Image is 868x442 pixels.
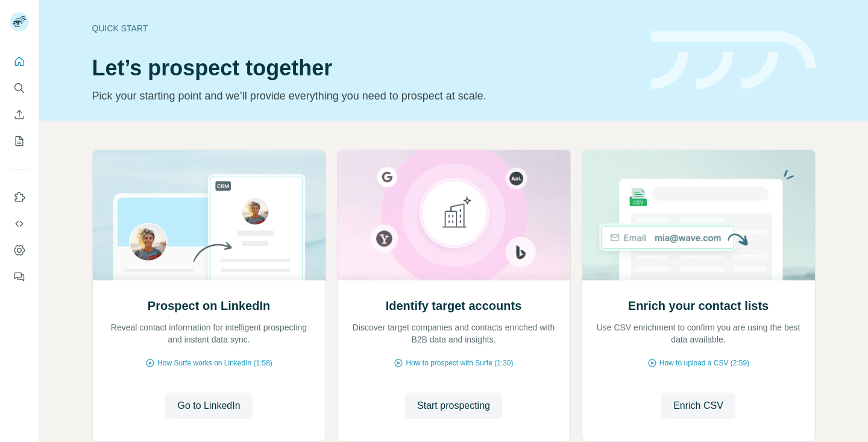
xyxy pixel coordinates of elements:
[386,297,522,314] h2: Identify target accounts
[651,31,816,90] img: banner
[10,213,29,235] button: Use Surfe API
[10,130,29,152] button: My lists
[661,393,735,419] button: Enrich CSV
[157,358,272,368] span: How Surfe works on LinkedIn (1:58)
[92,87,637,104] p: Pick your starting point and we’ll provide everything you need to prospect at scale.
[10,104,29,125] button: Enrich CSV
[405,393,502,419] button: Start prospecting
[92,22,637,34] div: Quick start
[105,321,313,346] p: Reveal contact information for intelligent prospecting and instant data sync.
[148,297,270,314] h2: Prospect on LinkedIn
[92,56,637,80] h1: Let’s prospect together
[92,150,326,280] img: Prospect on LinkedIn
[10,186,29,208] button: Use Surfe on LinkedIn
[406,358,513,368] span: How to prospect with Surfe (1:30)
[350,321,558,346] p: Discover target companies and contacts enriched with B2B data and insights.
[177,399,240,413] span: Go to LinkedIn
[10,266,29,288] button: Feedback
[582,150,816,280] img: Enrich your contact lists
[10,51,29,72] button: Quick start
[417,399,490,413] span: Start prospecting
[659,358,749,368] span: How to upload a CSV (2:59)
[165,393,252,419] button: Go to LinkedIn
[628,297,769,314] h2: Enrich your contact lists
[10,239,29,261] button: Dashboard
[10,77,29,99] button: Search
[594,321,803,346] p: Use CSV enrichment to confirm you are using the best data available.
[673,399,723,413] span: Enrich CSV
[337,150,571,280] img: Identify target accounts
